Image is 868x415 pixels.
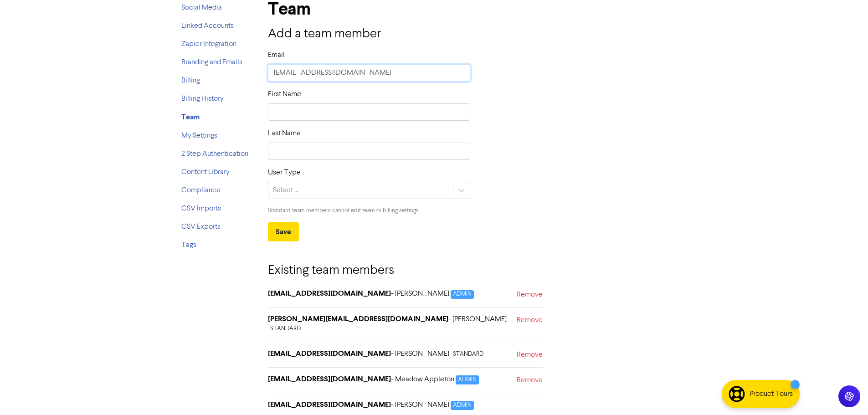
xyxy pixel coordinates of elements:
a: CSV Exports [181,223,221,231]
span: STANDARD [451,350,486,359]
h6: - [PERSON_NAME] [268,400,474,410]
a: Billing History [181,95,224,102]
h6: - Meadow Appleton [268,375,479,384]
a: 2 Step Authentication [181,150,248,158]
strong: [EMAIL_ADDRESS][DOMAIN_NAME] [268,289,391,298]
strong: [EMAIL_ADDRESS][DOMAIN_NAME] [268,349,391,358]
span: ADMIN [456,375,479,384]
a: Tags [181,241,196,249]
h6: - [PERSON_NAME] [268,315,517,333]
label: Last Name [268,128,301,139]
span: ADMIN [451,290,474,299]
strong: [EMAIL_ADDRESS][DOMAIN_NAME] [268,374,391,384]
h3: Add a team member [268,27,687,42]
a: Team [181,114,200,121]
a: My Settings [181,132,217,139]
a: Branding and Emails [181,59,242,66]
p: Standard team members cannot edit team or billing settings. [268,206,471,215]
span: STANDARD [268,324,303,333]
a: CSV Imports [181,205,221,212]
h6: - [PERSON_NAME] [268,349,486,359]
label: First Name [268,89,301,100]
a: Remove [517,315,543,337]
label: User Type [268,167,301,178]
strong: [PERSON_NAME][EMAIL_ADDRESS][DOMAIN_NAME] [268,314,448,323]
div: Select ... [273,185,298,196]
label: Email [268,50,285,61]
a: Remove [517,375,543,388]
a: Content Library [181,169,230,176]
a: Linked Accounts [181,22,234,30]
a: Remove [517,349,543,363]
h3: Existing team members [268,263,543,279]
strong: Team [181,113,200,122]
a: Remove [517,289,543,302]
a: Zapier Integration [181,41,236,48]
a: Social Media [181,4,222,11]
h6: - [PERSON_NAME] [268,289,474,299]
button: Save [268,222,299,241]
span: ADMIN [451,401,474,410]
a: Billing [181,77,200,84]
iframe: Chat Widget [822,371,868,415]
a: Compliance [181,187,221,194]
strong: [EMAIL_ADDRESS][DOMAIN_NAME] [268,400,391,409]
